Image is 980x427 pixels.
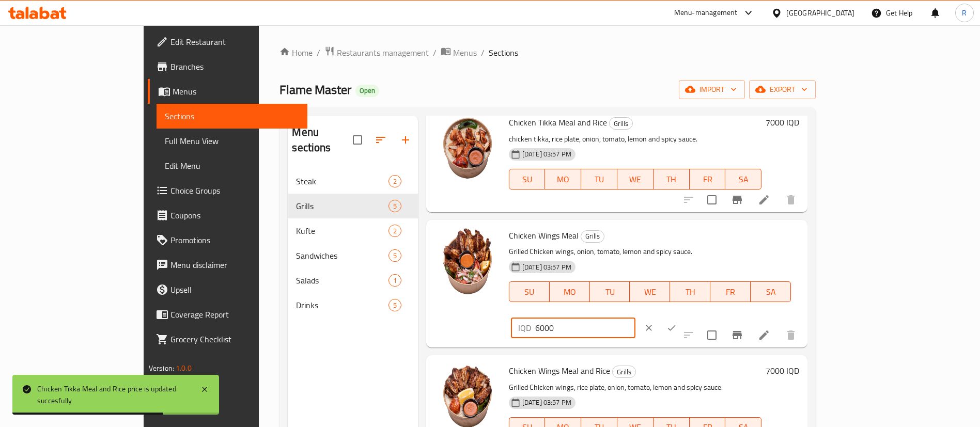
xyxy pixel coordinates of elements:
[710,281,751,302] button: FR
[288,243,417,268] div: Sandwiches5
[157,153,307,178] a: Edit Menu
[755,284,787,299] span: SA
[288,165,417,322] nav: Menu sections
[176,361,192,375] span: 1.0.0
[621,172,649,187] span: WE
[389,301,401,310] span: 5
[288,268,417,293] div: Salads1
[612,366,636,378] div: Grills
[509,115,607,130] span: Chicken Tikka Meal and Rice
[170,36,299,48] span: Edit Restaurant
[388,274,401,287] div: items
[581,230,604,243] div: Grills
[165,110,299,122] span: Sections
[766,363,799,378] h6: 7000 IQD
[514,284,546,299] span: SU
[786,7,854,19] div: [GEOGRAPHIC_DATA]
[148,54,307,79] a: Branches
[165,135,299,147] span: Full Menu View
[581,169,617,189] button: TU
[581,230,604,242] span: Grills
[288,293,417,318] div: Drinks5
[389,177,401,186] span: 2
[518,398,575,407] span: [DATE] 03:57 PM
[148,29,307,54] a: Edit Restaurant
[288,169,417,194] div: Steak2
[509,133,761,146] p: chicken tikka, rice plate, onion, tomato, lemon and spicy sauce.
[388,175,401,187] div: items
[729,172,757,187] span: SA
[701,324,723,346] span: Select to update
[279,46,816,59] nav: breadcrumb
[296,200,388,212] span: Grills
[481,46,485,59] li: /
[687,83,737,96] span: import
[535,318,635,338] input: Please enter price
[170,283,299,296] span: Upsell
[679,80,745,99] button: import
[292,124,352,155] h2: Menu sections
[148,79,307,104] a: Menus
[509,363,610,378] span: Chicken Wings Meal and Rice
[148,178,307,203] a: Choice Groups
[779,323,803,347] button: delete
[779,187,803,212] button: delete
[296,175,388,187] span: Steak
[148,327,307,352] a: Grocery Checklist
[148,252,307,277] a: Menu disclaimer
[518,322,531,334] p: IQD
[170,234,299,246] span: Promotions
[296,225,388,237] span: Kufte
[758,329,770,341] a: Edit menu item
[509,281,550,302] button: SU
[509,381,761,394] p: Grilled Chicken wings, rice plate, onion, tomato, lemon and spicy sauce.
[637,317,660,339] button: clear
[173,85,299,98] span: Menus
[613,366,635,378] span: Grills
[594,284,626,299] span: TU
[590,281,630,302] button: TU
[585,172,613,187] span: TU
[148,203,307,228] a: Coupons
[670,281,710,302] button: TH
[434,228,501,294] img: Chicken Wings Meal
[37,383,190,406] div: Chicken Tikka Meal and Rice price is updated succesfully
[518,262,575,272] span: [DATE] 03:57 PM
[170,333,299,345] span: Grocery Checklist
[751,281,791,302] button: SA
[324,46,429,59] a: Restaurants management
[674,284,706,299] span: TH
[725,169,761,189] button: SA
[453,46,477,59] span: Menus
[337,46,429,59] span: Restaurants management
[157,129,307,153] a: Full Menu View
[296,249,388,262] div: Sandwiches
[725,323,750,347] button: Branch-specific-item
[296,299,388,311] span: Drinks
[549,172,577,187] span: MO
[170,209,299,222] span: Coupons
[749,80,816,99] button: export
[170,60,299,73] span: Branches
[725,187,750,212] button: Branch-specific-item
[388,299,401,311] div: items
[617,169,654,189] button: WE
[518,149,575,159] span: [DATE] 03:57 PM
[389,276,401,286] span: 1
[434,115,501,181] img: Chicken Tikka Meal and Rice
[149,361,174,375] span: Version:
[388,249,401,262] div: items
[514,172,541,187] span: SU
[441,46,477,59] a: Menus
[317,46,320,59] li: /
[554,284,586,299] span: MO
[148,302,307,327] a: Coverage Report
[654,169,690,189] button: TH
[347,129,368,151] span: Select all sections
[545,169,581,189] button: MO
[714,284,746,299] span: FR
[388,225,401,237] div: items
[355,86,379,95] span: Open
